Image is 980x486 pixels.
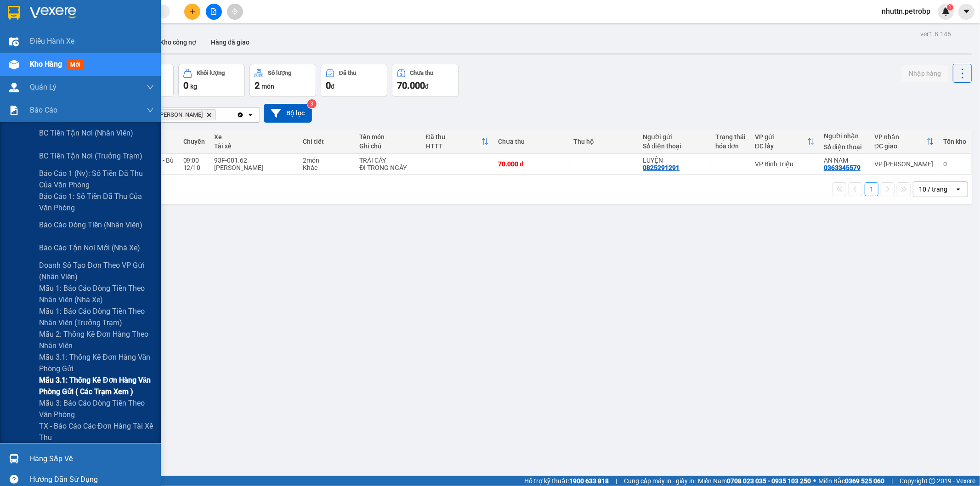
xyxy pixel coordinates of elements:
span: Báo cáo 1: Số tiền đã thu của văn phòng [39,191,154,214]
div: Chưa thu [498,138,564,145]
span: Báo cáo tận nơi mới (nhà xe) [39,242,140,254]
button: Đã thu0đ [321,64,387,97]
svg: Delete [206,112,212,118]
sup: 3 [307,99,317,108]
span: Báo cáo dòng tiền (nhân viên) [39,219,142,231]
svg: open [247,111,254,119]
div: Số điện thoại [643,142,706,150]
svg: Clear all [237,111,244,119]
div: Tồn kho [943,138,966,145]
span: Báo cáo 1 (nv): Số tiền đã thu của văn phòng [39,168,154,191]
img: warehouse-icon [9,83,19,92]
span: VP Đức Liễu [150,111,203,119]
button: Nhập hàng [901,65,948,82]
th: Toggle SortBy [421,130,494,154]
span: down [147,84,154,91]
div: Người nhận [824,132,865,140]
button: Chưa thu70.000đ [392,64,459,97]
span: Mẫu 3.1: Thống kê đơn hàng văn phòng gửi [39,351,154,374]
span: question-circle [10,475,18,484]
button: file-add [206,4,222,20]
div: Số điện thoại [824,143,865,151]
div: Chưa thu [410,70,434,76]
div: Đã thu [426,133,482,141]
div: VP [PERSON_NAME] [874,160,934,168]
span: ⚪️ [813,479,816,483]
div: 0825291291 [643,164,680,171]
span: đ [331,83,334,90]
div: 70.000 đ [498,160,564,168]
button: Số lượng2món [249,64,316,97]
div: ĐC giao [874,142,927,150]
strong: 0369 525 060 [845,477,884,485]
span: 2 [255,80,260,91]
div: 12/10 [183,164,205,171]
span: 0 [326,80,331,91]
input: Selected VP Đức Liễu. [218,110,219,119]
span: 70.000 [397,80,425,91]
span: 0 [183,80,188,91]
div: AN NAM [824,157,865,164]
img: solution-icon [9,106,19,115]
span: Miền Nam [698,476,811,486]
img: warehouse-icon [9,60,19,69]
button: caret-down [958,4,974,20]
span: món [261,83,274,90]
span: BC tiền tận nơi (trưởng trạm) [39,150,142,162]
svg: open [955,186,962,193]
span: Cung cấp máy in - giấy in: [624,476,696,486]
span: Mẫu 3.1: Thống kê đơn hàng văn phòng gửi ( các trạm xem ) [39,374,154,397]
span: kg [190,83,197,90]
span: down [147,107,154,114]
span: | [891,476,893,486]
div: 2 món [303,157,351,164]
div: 0363345579 [824,164,861,171]
span: TX - Báo cáo các đơn hàng tài xế thu [39,420,154,443]
div: Khác [303,164,351,171]
span: file-add [210,8,217,15]
span: 1 [948,4,952,11]
div: hóa đơn [715,142,746,150]
div: Hàng sắp về [30,452,154,466]
span: Điều hành xe [30,35,74,47]
span: caret-down [963,7,971,16]
div: Chi tiết [303,138,351,145]
img: logo-vxr [8,6,20,20]
span: mới [67,60,84,70]
span: BC tiền tận nơi (nhân viên) [39,127,133,139]
div: ver 1.8.146 [920,29,951,39]
div: VP nhận [874,133,927,141]
th: Toggle SortBy [750,130,819,154]
span: Mẫu 2: Thống kê đơn hàng theo nhân viên [39,328,154,351]
span: đ [425,83,429,90]
div: VP Bình Triệu [755,160,815,168]
button: aim [227,4,243,20]
span: Mẫu 1: Báo cáo dòng tiền theo nhân viên (trưởng trạm) [39,305,154,328]
div: VP gửi [755,133,807,141]
div: TRÁI CÂY [359,157,417,164]
div: Người gửi [643,133,706,141]
div: Tài xế [215,142,294,150]
span: plus [189,8,196,15]
div: HTTT [426,142,482,150]
div: LUYỆN [643,157,706,164]
span: | [616,476,617,486]
div: 10 / trang [919,185,947,194]
button: plus [184,4,200,20]
strong: 0708 023 035 - 0935 103 250 [727,477,811,485]
div: 09:00 [183,157,205,164]
div: Số lượng [268,70,291,76]
button: Bộ lọc [264,104,312,123]
div: Tên món [359,133,417,141]
span: nhuttn.petrobp [874,6,938,17]
div: Xe [215,133,294,141]
span: Quản Lý [30,81,57,93]
img: warehouse-icon [9,37,19,46]
span: Kho hàng [30,60,62,68]
div: 93F-001.62 [215,157,294,164]
span: Doanh số tạo đơn theo VP gửi (nhân viên) [39,260,154,283]
div: ĐI TRONG NGÀY [359,164,417,171]
div: ĐC lấy [755,142,807,150]
div: Ghi chú [359,142,417,150]
button: 1 [865,182,878,196]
